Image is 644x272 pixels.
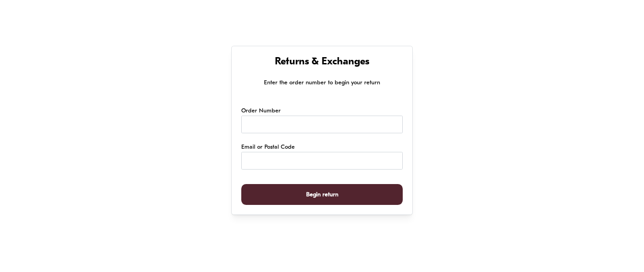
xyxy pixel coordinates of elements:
button: Begin return [241,184,403,205]
p: Enter the order number to begin your return [241,78,403,87]
label: Order Number [241,107,281,116]
h1: Returns & Exchanges [241,56,403,69]
label: Email or Postal Code [241,143,295,152]
span: Begin return [306,185,338,205]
